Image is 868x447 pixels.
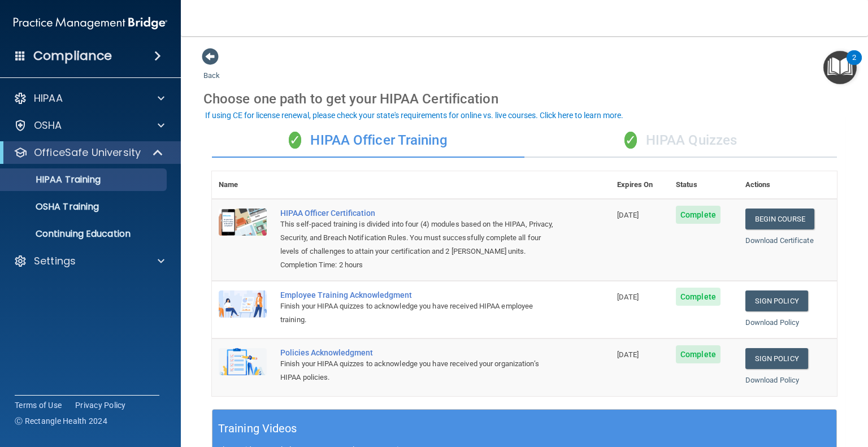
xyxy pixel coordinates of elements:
[745,236,814,245] a: Download Certificate
[203,58,220,80] a: Back
[524,124,837,158] div: HIPAA Quizzes
[289,132,301,149] span: ✓
[676,345,721,363] span: Complete
[212,171,274,199] th: Name
[823,51,857,84] button: Open Resource Center, 2 new notifications
[280,209,554,218] a: HIPAA Officer Certification
[14,146,164,159] a: OfficeSafe University
[624,132,637,149] span: ✓
[745,209,814,229] a: Begin Course
[280,300,554,327] div: Finish your HIPAA quizzes to acknowledge you have received HIPAA employee training.
[739,171,837,199] th: Actions
[617,350,639,359] span: [DATE]
[212,124,524,158] div: HIPAA Officer Training
[745,318,800,327] a: Download Policy
[34,146,141,159] p: OfficeSafe University
[203,83,845,115] div: Choose one path to get your HIPAA Certification
[669,171,739,199] th: Status
[15,415,107,427] span: Ⓒ Rectangle Health 2024
[617,211,639,219] span: [DATE]
[14,254,164,268] a: Settings
[745,376,800,384] a: Download Policy
[218,419,297,439] h5: Training Videos
[203,110,625,121] button: If using CE for license renewal, please check your state's requirements for online vs. live cours...
[280,290,554,300] div: Employee Training Acknowledgment
[14,119,164,132] a: OSHA
[610,171,669,199] th: Expires On
[280,348,554,357] div: Policies Acknowledgment
[7,174,101,185] p: HIPAA Training
[7,228,162,240] p: Continuing Education
[34,119,62,132] p: OSHA
[34,92,63,105] p: HIPAA
[75,400,126,411] a: Privacy Policy
[205,111,623,119] div: If using CE for license renewal, please check your state's requirements for online vs. live cours...
[280,218,554,258] div: This self-paced training is divided into four (4) modules based on the HIPAA, Privacy, Security, ...
[676,288,721,306] span: Complete
[617,293,639,301] span: [DATE]
[7,201,99,212] p: OSHA Training
[280,258,554,272] div: Completion Time: 2 hours
[34,254,76,268] p: Settings
[33,48,112,64] h4: Compliance
[15,400,62,411] a: Terms of Use
[14,12,167,34] img: PMB logo
[745,290,808,311] a: Sign Policy
[280,357,554,384] div: Finish your HIPAA quizzes to acknowledge you have received your organization’s HIPAA policies.
[852,58,856,72] div: 2
[676,206,721,224] span: Complete
[14,92,164,105] a: HIPAA
[745,348,808,369] a: Sign Policy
